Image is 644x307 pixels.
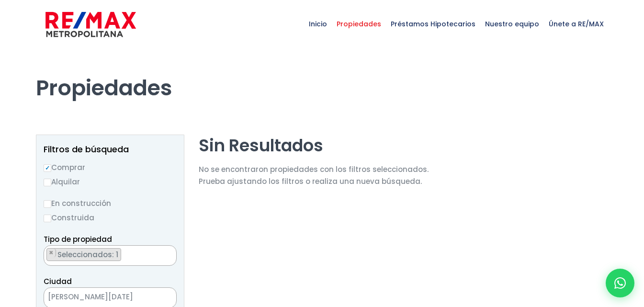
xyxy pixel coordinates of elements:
[44,290,152,304] span: SANTO DOMINGO DE GUZMÁN
[49,249,54,257] span: ×
[44,215,51,222] input: Construida
[304,10,332,38] span: Inicio
[162,294,167,302] span: ×
[47,249,56,257] button: Remove item
[152,290,167,306] button: Remove all items
[56,250,121,260] span: Seleccionados: 1
[332,10,386,38] span: Propiedades
[166,248,171,258] button: Remove all items
[386,10,480,38] span: Préstamos Hipotecarios
[44,179,51,186] input: Alquilar
[44,176,177,188] label: Alquilar
[544,10,609,38] span: Únete a RE/MAX
[44,212,177,224] label: Construida
[166,249,171,257] span: ×
[44,164,51,172] input: Comprar
[44,234,112,244] span: Tipo de propiedad
[44,145,177,154] h2: Filtros de búsqueda
[36,48,609,101] h1: Propiedades
[45,10,136,39] img: remax-metropolitana-logo
[44,197,177,209] label: En construcción
[44,276,72,286] span: Ciudad
[199,135,429,156] h2: Sin Resultados
[480,10,544,38] span: Nuestro equipo
[199,163,429,187] p: No se encontraron propiedades con los filtros seleccionados. Prueba ajustando los filtros o reali...
[44,246,49,266] textarea: Search
[46,248,121,261] li: TERRENO
[44,200,51,208] input: En construcción
[44,161,177,173] label: Comprar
